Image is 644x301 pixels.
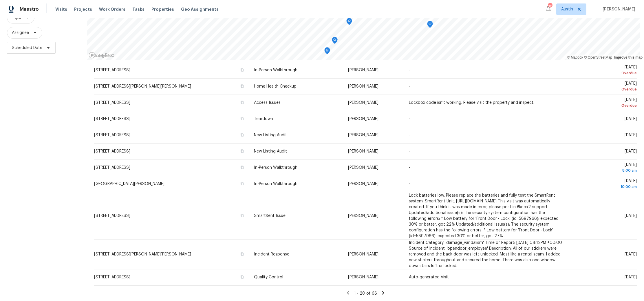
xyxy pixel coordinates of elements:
span: In-Person Walkthrough [254,182,297,186]
span: Teardown [254,117,273,121]
button: Copy Address [239,116,245,121]
span: Tasks [132,7,144,11]
button: Copy Address [239,213,245,218]
span: [PERSON_NAME] [600,6,635,12]
button: Copy Address [239,274,245,280]
span: Maestro [20,6,39,12]
span: [PERSON_NAME] [348,275,378,279]
div: Overdue [572,103,637,108]
span: Projects [74,6,92,12]
span: Properties [151,6,174,12]
span: [STREET_ADDRESS] [94,166,130,170]
div: Map marker [427,21,433,30]
button: Copy Address [239,67,245,72]
a: Mapbox [567,55,583,59]
span: Quality Control [254,275,283,279]
div: Map marker [324,47,330,56]
button: Copy Address [239,148,245,154]
span: - [409,149,410,153]
span: [STREET_ADDRESS] [94,101,130,105]
span: [DATE] [572,179,637,190]
button: Copy Address [239,100,245,105]
span: New Listing Audit [254,149,287,153]
span: [PERSON_NAME] [348,252,378,256]
span: Assignee [12,30,29,36]
span: - [409,133,410,137]
span: [DATE] [625,117,637,121]
a: Improve this map [614,55,643,59]
span: New Listing Audit [254,133,287,137]
span: Work Orders [99,6,125,12]
span: [STREET_ADDRESS] [94,214,130,218]
span: [DATE] [572,163,637,173]
a: Mapbox homepage [89,52,114,59]
div: 30 [548,3,552,9]
span: - [409,84,410,88]
span: [PERSON_NAME] [348,117,378,121]
span: Visits [55,6,67,12]
span: [STREET_ADDRESS] [94,68,130,72]
span: [DATE] [572,98,637,108]
a: OpenStreetMap [584,55,612,59]
span: [PERSON_NAME] [348,214,378,218]
div: Overdue [572,70,637,76]
span: - [409,166,410,170]
span: In-Person Walkthrough [254,68,297,72]
span: - [409,182,410,186]
span: Incident Category: 'damage_vandalism' Time of Report: [DATE] 04:12PM +00:00 Source of Incident: '... [409,241,562,268]
span: Incident Response [254,252,289,256]
span: [STREET_ADDRESS] [94,133,130,137]
button: Copy Address [239,165,245,170]
span: [DATE] [625,252,637,256]
span: 1 - 20 of 66 [354,291,377,295]
span: Auto-generated Visit [409,275,449,279]
span: [PERSON_NAME] [348,133,378,137]
button: Copy Address [239,181,245,186]
span: [PERSON_NAME] [348,101,378,105]
span: - [409,117,410,121]
span: [DATE] [625,133,637,137]
span: Austin [561,6,573,12]
span: SmartRent Issue [254,214,286,218]
button: Copy Address [239,132,245,137]
span: Access Issues [254,101,281,105]
span: [PERSON_NAME] [348,68,378,72]
span: [PERSON_NAME] [348,149,378,153]
span: [STREET_ADDRESS] [94,149,130,153]
span: Lockbox code isn't working. Please visit the property and inspect. [409,101,534,105]
span: [PERSON_NAME] [348,166,378,170]
span: Scheduled Date [12,45,42,51]
span: Geo Assignments [181,6,219,12]
span: [STREET_ADDRESS] [94,275,130,279]
button: Copy Address [239,84,245,89]
span: - [409,68,410,72]
span: [DATE] [625,214,637,218]
span: [DATE] [625,275,637,279]
div: 8:00 am [572,168,637,173]
div: Map marker [332,37,338,46]
span: [GEOGRAPHIC_DATA][PERSON_NAME] [94,182,164,186]
span: [DATE] [572,81,637,92]
div: Overdue [572,86,637,92]
span: [PERSON_NAME] [348,182,378,186]
span: Lock batteries low. Please replace the batteries and fully test the SmartRent system. SmartRent U... [409,193,559,238]
span: [STREET_ADDRESS][PERSON_NAME][PERSON_NAME] [94,252,191,256]
button: Copy Address [239,251,245,257]
span: [STREET_ADDRESS][PERSON_NAME][PERSON_NAME] [94,84,191,88]
span: [PERSON_NAME] [348,84,378,88]
span: In-Person Walkthrough [254,166,297,170]
div: Map marker [346,18,352,27]
span: [STREET_ADDRESS] [94,117,130,121]
span: Home Health Checkup [254,84,297,88]
span: [DATE] [625,149,637,153]
span: [DATE] [572,65,637,76]
div: 10:00 am [572,184,637,190]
